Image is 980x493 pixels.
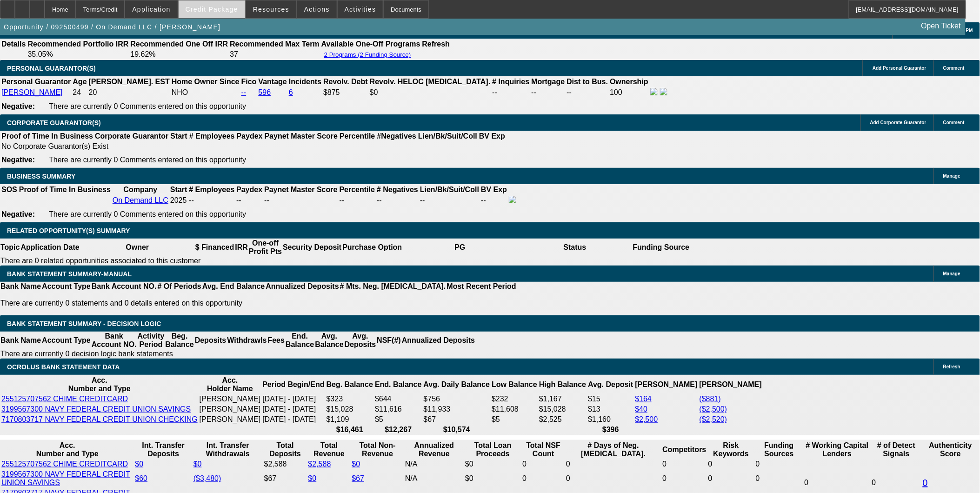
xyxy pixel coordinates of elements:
a: 255125707562 CHIME CREDITCARD [1,395,128,403]
td: $11,933 [423,405,491,414]
img: facebook-icon.png [509,196,516,203]
p: There are currently 0 statements and 0 details entered on this opportunity [0,299,516,307]
td: N/A [405,460,464,469]
td: 19.62% [130,50,228,59]
td: -- [236,195,263,206]
span: Manage [943,271,960,276]
td: $756 [423,394,491,404]
span: BANK STATEMENT SUMMARY-MANUAL [7,270,132,278]
th: $16,461 [326,425,373,434]
b: Dist to Bus. [567,78,608,86]
b: Fico [241,78,257,86]
th: Purchase Option [342,239,402,256]
th: Owner [80,239,195,256]
th: $10,574 [423,425,491,434]
th: Proof of Time In Business [1,132,93,141]
a: 7170803717 NAVY FEDERAL CREDIT UNION CHECKING [1,415,198,423]
th: Low Balance [491,376,538,393]
td: $15,028 [539,405,587,414]
th: IRR [234,239,248,256]
a: $67 [352,474,365,482]
th: Acc. Number and Type [1,376,198,393]
b: Home Owner Since [172,78,240,86]
td: [DATE] - [DATE] [262,394,325,404]
th: $ Financed [195,239,235,256]
td: 37 [229,50,320,59]
th: Total Non-Revenue [352,441,404,459]
td: 100 [609,87,649,98]
a: 3199567300 NAVY FEDERAL CREDIT UNION SAVINGS [1,405,191,413]
th: Bank Account NO. [91,282,157,291]
th: End. Balance [374,376,422,393]
td: $67 [423,415,491,424]
td: [PERSON_NAME] [199,405,261,414]
td: $644 [374,394,422,404]
b: Start [170,186,187,193]
img: linkedin-icon.png [660,88,667,95]
b: Corporate Guarantor [95,132,168,140]
th: Activity Period [137,332,165,349]
td: 0 [755,470,803,487]
a: ($3,480) [193,474,221,482]
td: -- [531,87,566,98]
th: Refresh [422,40,451,49]
div: -- [340,196,375,205]
th: Avg. Daily Balance [423,376,491,393]
span: Credit Package [186,6,238,13]
a: $2,588 [308,460,331,468]
th: Status [518,239,633,256]
a: $0 [135,460,143,468]
td: [PERSON_NAME] [199,394,261,404]
td: $11,616 [374,405,422,414]
th: One-off Profit Pts [248,239,282,256]
b: Negative: [1,210,35,218]
img: facebook-icon.png [650,88,658,95]
span: BUSINESS SUMMARY [7,173,75,180]
td: 0 [755,460,803,469]
b: Incidents [289,78,321,86]
td: $1,109 [326,415,373,424]
td: $2,525 [539,415,587,424]
td: $67 [264,470,307,487]
b: BV Exp [479,132,505,140]
a: $0 [308,474,317,482]
b: # Employees [189,186,234,193]
th: Recommended Max Term [229,40,320,49]
button: Application [125,0,177,18]
th: Int. Transfer Deposits [134,441,192,459]
span: PERSONAL GUARANTOR(S) [7,65,96,72]
a: On Demand LLC [113,196,168,204]
th: Sum of the Total NSF Count and Total Overdraft Fee Count from Ocrolus [522,441,565,459]
th: Authenticity Score [922,441,979,459]
a: 6 [289,88,293,96]
td: $11,608 [491,405,538,414]
td: $15,028 [326,405,373,414]
td: 35.05% [27,50,129,59]
th: Beg. Balance [326,376,373,393]
th: Application Date [20,239,80,256]
span: There are currently 0 Comments entered on this opportunity [49,102,246,110]
td: $2,588 [264,460,307,469]
b: [PERSON_NAME]. EST [89,78,170,86]
span: Actions [304,6,330,13]
th: Recommended One Off IRR [130,40,228,49]
span: Application [132,6,170,13]
th: Account Type [41,282,91,291]
a: ($881) [700,395,721,403]
b: Paynet Master Score [265,132,338,140]
a: Open Ticket [918,18,965,34]
button: Actions [297,0,337,18]
span: Add Personal Guarantor [873,66,927,71]
th: NSF(#) [376,332,401,349]
a: $164 [635,395,652,403]
td: 0 [566,470,661,487]
th: Annualized Deposits [401,332,475,349]
span: 0 [805,479,809,486]
th: Recommended Portfolio IRR [27,40,129,49]
button: 2 Programs (2 Funding Source) [321,51,414,59]
td: -- [420,195,480,206]
td: -- [567,87,609,98]
span: There are currently 0 Comments entered on this opportunity [49,210,246,218]
b: Age [73,78,87,86]
th: Total Deposits [264,441,307,459]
